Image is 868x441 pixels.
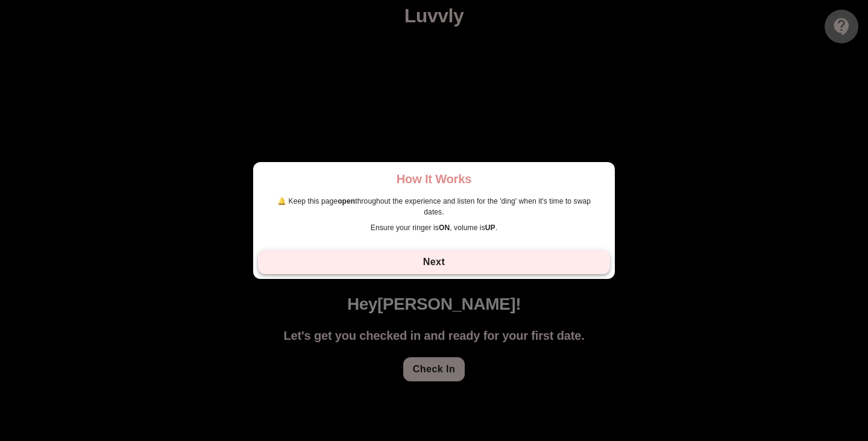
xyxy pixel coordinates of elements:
[439,224,450,232] strong: ON
[258,250,610,274] button: Next
[485,224,495,232] strong: UP
[268,222,600,233] p: Ensure your ringer is , volume is .
[268,172,600,186] h2: How It Works
[338,197,355,205] strong: open
[268,196,600,217] p: 🔔 Keep this page throughout the experience and listen for the 'ding' when it's time to swap dates.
